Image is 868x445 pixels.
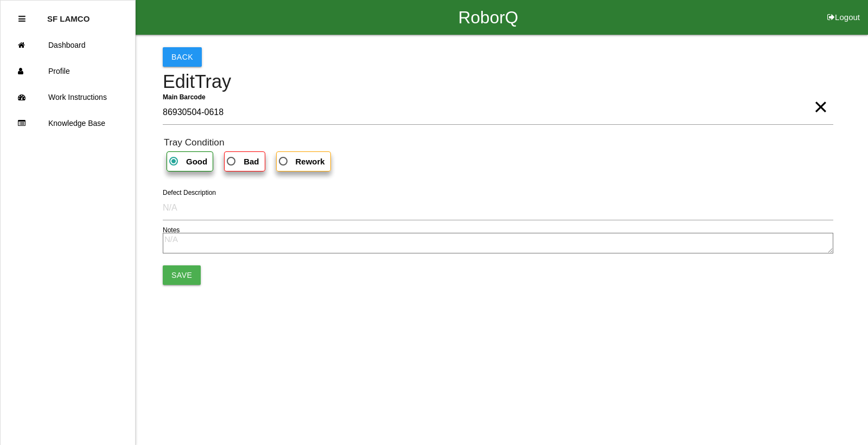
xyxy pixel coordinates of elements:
p: SF LAMCO [47,6,90,23]
a: Profile [1,58,135,84]
a: Dashboard [1,32,135,58]
h4: Edit Tray [163,72,833,92]
span: Clear Input [814,85,828,107]
b: Rework [296,157,325,166]
a: Work Instructions [1,84,135,110]
button: Save [163,265,201,285]
input: N/A [163,195,833,220]
a: Knowledge Base [1,110,135,136]
button: Back [163,47,202,67]
b: Bad [244,157,259,166]
label: Notes [163,225,180,235]
b: Main Barcode [163,93,206,101]
b: Good [186,157,207,166]
h6: Tray Condition [164,137,833,148]
div: Close [18,6,25,32]
label: Defect Description [163,188,216,198]
input: Required [163,100,833,125]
